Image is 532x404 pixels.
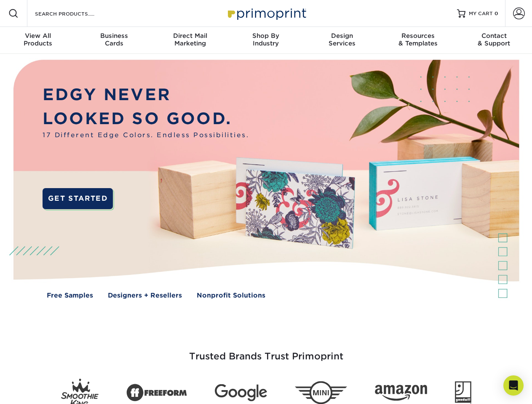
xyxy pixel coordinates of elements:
span: Contact [456,32,532,40]
a: Free Samples [47,291,93,300]
p: LOOKED SO GOOD. [43,107,249,131]
a: GET STARTED [43,188,113,209]
p: EDGY NEVER [43,83,249,107]
div: Marketing [152,32,228,47]
span: MY CART [469,10,493,17]
span: Business [76,32,152,40]
a: Shop ByIndustry [228,27,304,54]
div: Cards [76,32,152,47]
span: Resources [380,32,456,40]
div: Open Intercom Messenger [503,375,524,396]
img: Google [215,384,267,401]
img: Amazon [375,385,427,401]
iframe: Google Customer Reviews [2,378,72,401]
input: SEARCH PRODUCTS..... [34,8,116,19]
span: Design [304,32,380,40]
a: DesignServices [304,27,380,54]
a: Nonprofit Solutions [197,291,265,300]
div: & Support [456,32,532,47]
a: Contact& Support [456,27,532,54]
a: Resources& Templates [380,27,456,54]
span: 17 Different Edge Colors. Endless Possibilities. [43,130,249,140]
a: BusinessCards [76,27,152,54]
h3: Trusted Brands Trust Primoprint [20,331,513,372]
div: & Templates [380,32,456,47]
a: Designers + Resellers [108,291,182,300]
div: Industry [228,32,304,47]
span: Shop By [228,32,304,40]
img: Goodwill [455,381,471,404]
span: 0 [495,11,498,16]
img: Primoprint [224,4,308,22]
a: Direct MailMarketing [152,27,228,54]
span: Direct Mail [152,32,228,40]
div: Services [304,32,380,47]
